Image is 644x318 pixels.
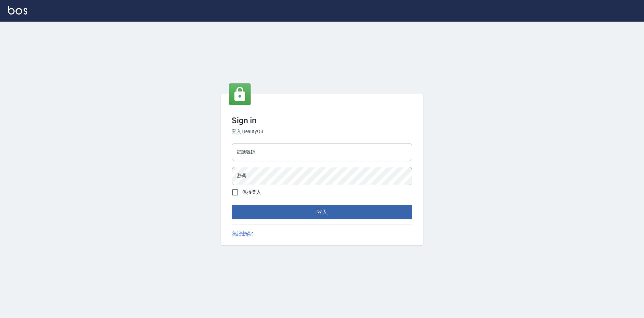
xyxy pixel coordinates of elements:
span: 保持登入 [242,189,261,196]
img: Logo [8,6,27,15]
h3: Sign in [232,116,412,125]
a: 忘記密碼? [232,230,253,237]
h6: 登入 BeautyOS [232,128,412,135]
button: 登入 [232,205,412,219]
